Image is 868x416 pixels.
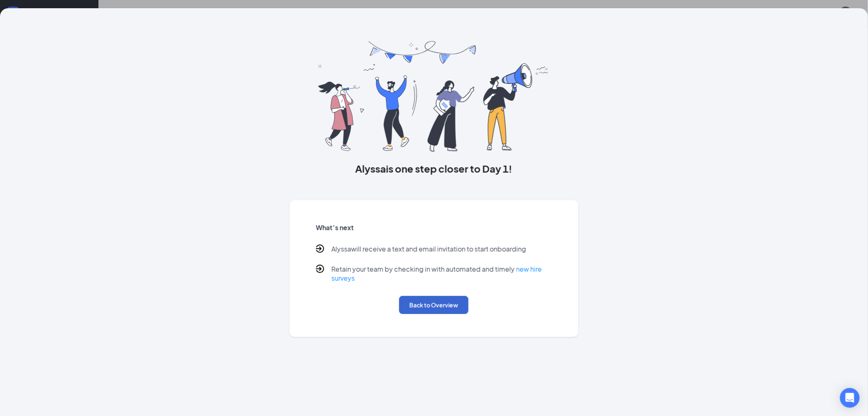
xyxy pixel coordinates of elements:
[399,296,468,314] button: Back to Overview
[331,265,552,283] p: Retain your team by checking in with automated and timely
[331,265,542,282] a: new hire surveys
[318,41,549,152] img: you are all set
[840,388,860,408] div: Open Intercom Messenger
[316,223,552,232] h5: What’s next
[331,245,526,255] p: Alyssa will receive a text and email invitation to start onboarding
[290,162,578,176] h3: Alyssa is one step closer to Day 1!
